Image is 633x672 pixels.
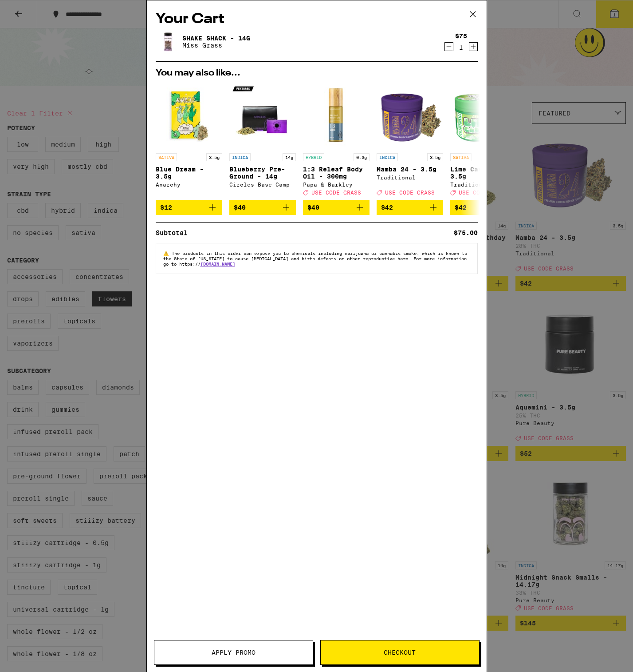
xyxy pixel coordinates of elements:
span: Apply Promo [212,649,256,656]
p: INDICA [377,153,398,161]
img: Anarchy - Blue Dream - 3.5g [156,82,222,149]
p: Miss Grass [182,42,250,49]
span: $12 [160,204,172,211]
div: 1 [455,44,467,51]
button: Add to bag [377,200,443,215]
img: Shake Shack - 14g [156,29,181,54]
span: $42 [381,204,393,211]
span: $42 [455,204,467,211]
span: The products in this order can expose you to chemicals including marijuana or cannabis smoke, whi... [163,251,467,266]
span: $40 [234,204,246,211]
p: Lime Caviar - 3.5g [450,166,517,180]
div: $75.00 [454,230,478,236]
div: Subtotal [156,230,194,236]
a: Open page for Lime Caviar - 3.5g from Traditional [450,82,517,200]
span: USE CODE GRASS [311,190,361,195]
a: Open page for Mamba 24 - 3.5g from Traditional [377,82,443,200]
span: Hi. Need any help? [5,6,64,13]
p: 14g [283,153,296,161]
button: Checkout [320,640,480,665]
p: 3.5g [427,153,443,161]
button: Add to bag [156,200,222,215]
button: Apply Promo [154,640,313,665]
p: 3.5g [206,153,222,161]
button: Increment [469,42,478,51]
h2: You may also like... [156,69,478,78]
span: USE CODE GRASS [385,190,435,195]
button: Add to bag [303,200,370,215]
p: Blueberry Pre-Ground - 14g [229,166,296,180]
button: Add to bag [229,200,296,215]
span: Checkout [384,649,416,656]
button: Decrement [444,42,453,51]
p: 1:3 Releaf Body Oil - 300mg [303,166,370,180]
p: Blue Dream - 3.5g [156,166,222,180]
button: Add to bag [450,200,517,215]
div: Circles Base Camp [229,182,296,187]
span: ⚠️ [163,251,172,256]
img: Traditional - Lime Caviar - 3.5g [450,82,517,149]
div: Traditional [450,182,517,187]
span: $40 [307,204,319,211]
img: Papa & Barkley - 1:3 Releaf Body Oil - 300mg [303,82,370,149]
a: Open page for Blue Dream - 3.5g from Anarchy [156,82,222,200]
a: Shake Shack - 14g [182,35,250,42]
span: USE CODE GRASS [459,190,508,195]
a: Open page for Blueberry Pre-Ground - 14g from Circles Base Camp [229,82,296,200]
h2: Your Cart [156,9,478,29]
img: Traditional - Mamba 24 - 3.5g [377,82,443,149]
p: Mamba 24 - 3.5g [377,166,443,173]
img: Circles Base Camp - Blueberry Pre-Ground - 14g [229,82,296,149]
div: $75 [455,32,467,40]
p: INDICA [229,153,251,161]
div: Anarchy [156,182,222,187]
a: Open page for 1:3 Releaf Body Oil - 300mg from Papa & Barkley [303,82,370,200]
p: 0.3g [354,153,370,161]
div: Traditional [377,175,443,180]
p: HYBRID [303,153,324,161]
p: SATIVA [450,153,472,161]
a: [DOMAIN_NAME] [201,261,235,266]
div: Papa & Barkley [303,182,370,187]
